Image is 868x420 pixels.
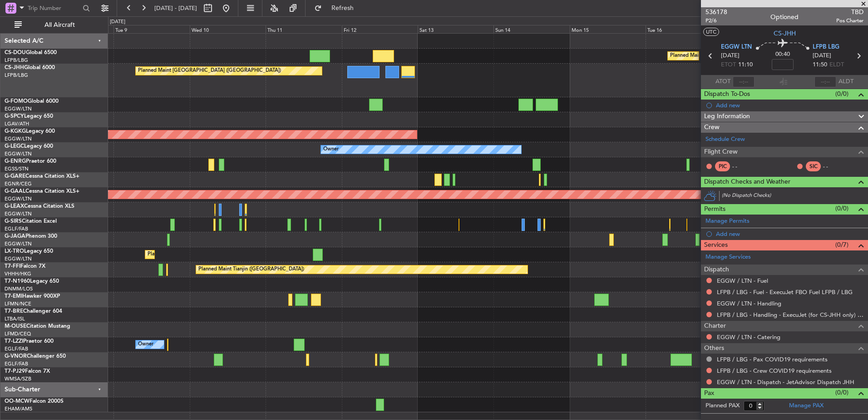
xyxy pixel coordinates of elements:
a: LGAV/ATH [5,120,29,127]
span: T7-FFI [5,264,20,269]
a: EHAM/AMS [5,405,32,412]
a: G-KGKGLegacy 600 [5,129,55,134]
div: Owner [138,338,153,351]
a: T7-N1960Legacy 650 [5,279,59,284]
a: EGGW/LTN [5,240,32,247]
a: G-ENRGPraetor 600 [5,159,56,164]
button: UTC [703,28,719,36]
span: T7-N1960 [5,279,30,284]
span: G-SPCY [5,114,24,119]
a: EGGW/LTN [5,105,32,112]
span: [DATE] [721,51,740,60]
a: T7-LZZIPraetor 600 [5,339,54,344]
a: Schedule Crew [705,135,745,144]
a: G-LEGCLegacy 600 [5,144,53,149]
a: EGLF/FAB [5,225,28,232]
div: Tue 16 [646,25,721,33]
a: T7-BREChallenger 604 [5,309,62,314]
a: EGSS/STN [5,165,29,172]
span: 00:40 [775,50,790,59]
span: T7-PJ29 [5,369,25,374]
span: (0/0) [835,388,848,397]
a: G-SPCYLegacy 650 [5,114,53,119]
span: (0/0) [835,89,848,99]
div: Fri 12 [342,25,418,33]
div: Optioned [770,12,799,22]
a: G-GAALCessna Citation XLS+ [5,189,79,194]
a: G-FOMOGlobal 6000 [5,99,59,104]
a: EGLF/FAB [5,345,28,352]
span: Dispatch [704,265,729,275]
div: - - [732,162,753,170]
a: EGGW/LTN [5,210,32,217]
span: CS-JHH [774,29,796,38]
a: DNMM/LOS [5,285,33,292]
a: LFPB / LBG - Fuel - ExecuJet FBO Fuel LFPB / LBG [717,288,853,296]
span: ETOT [721,60,736,70]
a: LFMN/NCE [5,300,31,307]
span: [DATE] [813,51,831,60]
div: Sat 13 [418,25,493,33]
div: - - [823,162,843,170]
span: G-JAGA [5,234,25,239]
span: [DATE] - [DATE] [154,4,197,12]
div: Planned Maint [GEOGRAPHIC_DATA] ([GEOGRAPHIC_DATA]) [670,49,813,63]
a: CS-JHHGlobal 6000 [5,65,55,70]
span: G-LEGC [5,144,24,149]
span: G-FOMO [5,99,28,104]
a: T7-EMIHawker 900XP [5,294,60,299]
span: LFPB LBG [813,43,839,52]
span: (0/0) [835,204,848,213]
a: EGGW / LTN - Handling [717,300,781,307]
span: G-ENRG [5,159,26,164]
a: Manage Permits [705,217,750,226]
div: Owner [323,143,339,156]
a: LFPB / LBG - Handling - ExecuJet (for CS-JHH only) LFPB / LBG [717,311,863,319]
a: LFPB / LBG - Crew COVID19 requirements [717,367,832,375]
a: EGGW/LTN [5,195,32,202]
div: Wed 10 [190,25,266,33]
span: EGGW LTN [721,43,752,52]
button: All Aircraft [10,18,99,32]
div: Mon 15 [570,25,646,33]
div: Add new [716,230,863,238]
span: 11:50 [813,60,827,70]
a: EGLF/FAB [5,360,28,367]
span: TBD [836,7,863,17]
div: Planned Maint [GEOGRAPHIC_DATA] ([GEOGRAPHIC_DATA]) [138,64,281,78]
span: Flight Crew [704,147,738,157]
a: LFPB/LBG [5,72,28,79]
span: ALDT [838,77,853,86]
span: T7-EMI [5,294,22,299]
span: T7-LZZI [5,339,23,344]
label: Planned PAX [705,401,740,410]
div: (No Dispatch Checks) [722,192,868,201]
span: Charter [704,321,726,331]
span: 536178 [705,7,727,17]
span: P2/6 [705,17,727,25]
a: G-VNORChallenger 650 [5,354,66,359]
span: Dispatch Checks and Weather [704,177,790,187]
a: EGGW / LTN - Fuel [717,277,768,285]
span: Permits [704,204,725,215]
div: PIC [715,161,730,171]
a: EGGW/LTN [5,150,32,157]
div: Sun 14 [493,25,569,33]
a: Manage Services [705,253,751,262]
div: SIC [806,161,821,171]
a: WMSA/SZB [5,375,31,382]
span: Crew [704,122,720,133]
span: G-LEAX [5,204,24,209]
a: T7-FFIFalcon 7X [5,264,45,269]
span: CS-JHH [5,65,24,70]
div: Planned Maint Tianjin ([GEOGRAPHIC_DATA]) [198,263,304,276]
span: 11:10 [738,60,753,70]
span: G-GAAL [5,189,25,194]
a: LFPB / LBG - Pax COVID19 requirements [717,355,828,363]
span: ELDT [829,60,844,70]
span: G-SIRS [5,219,22,224]
a: G-SIRSCitation Excel [5,219,57,224]
span: OO-MCW [5,399,30,404]
span: Dispatch To-Dos [704,89,750,100]
div: Thu 11 [266,25,341,33]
